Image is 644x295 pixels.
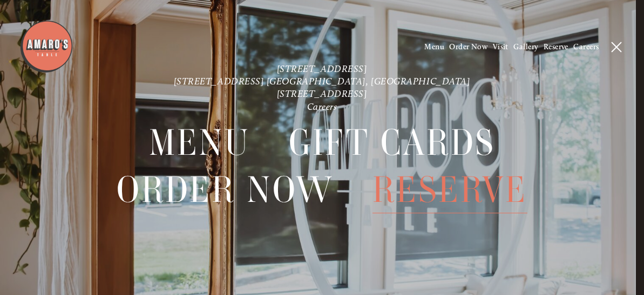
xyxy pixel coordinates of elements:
a: Visit [493,42,509,51]
a: [STREET_ADDRESS] [277,88,368,99]
img: Amaro's Table [19,19,73,74]
span: Reserve [372,166,527,213]
a: Gift Cards [289,119,496,166]
a: Gallery [513,42,538,51]
a: Reserve [372,166,527,213]
span: Gift Cards [289,119,496,166]
a: Order Now [449,42,487,51]
a: Menu [149,119,250,166]
a: Menu [424,42,444,51]
a: Order Now [117,166,334,213]
a: Careers [573,42,599,51]
span: Order Now [117,166,334,213]
a: Careers [307,101,337,112]
a: Reserve [544,42,568,51]
span: Menu [149,119,250,166]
